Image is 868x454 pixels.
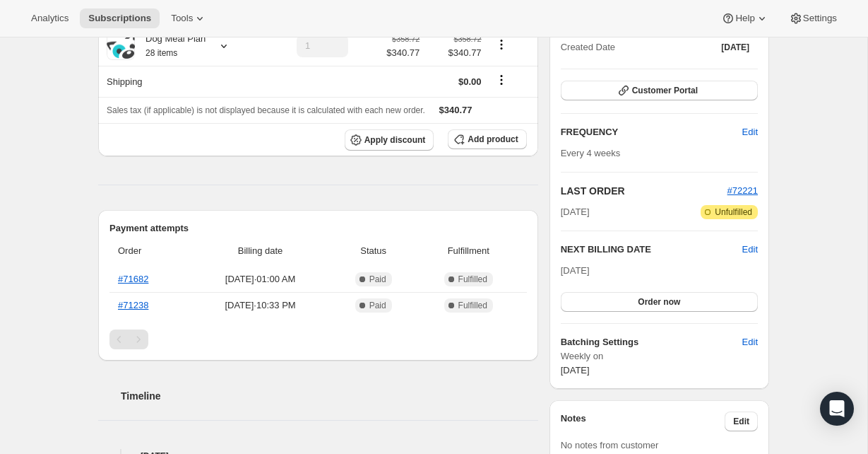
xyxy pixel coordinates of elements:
[561,349,758,363] span: Weekly on
[193,244,328,258] span: Billing date
[561,125,742,139] h2: FREQUENCY
[734,331,766,354] button: Edit
[742,125,758,139] span: Edit
[727,185,758,196] a: #72221
[561,205,590,219] span: [DATE]
[162,8,215,28] button: Tools
[88,13,151,24] span: Subscriptions
[561,440,659,450] span: No notes from customer
[386,46,420,60] span: $340.77
[419,244,518,258] span: Fulfillment
[337,244,410,258] span: Status
[458,300,487,311] span: Fulfilled
[23,8,77,28] button: Analytics
[713,37,758,57] button: [DATE]
[561,365,590,376] span: [DATE]
[118,300,148,310] a: #71238
[109,221,527,235] h2: Payment attempts
[80,8,160,28] button: Subscriptions
[109,235,189,267] th: Order
[561,412,725,431] h3: Notes
[638,296,680,308] span: Order now
[448,129,526,149] button: Add product
[98,66,263,97] th: Shipping
[561,243,742,257] h2: NEXT BILLING DATE
[121,389,538,403] h2: Timeline
[490,37,513,52] button: Product actions
[780,8,845,28] button: Settings
[715,206,752,218] span: Unfulfilled
[713,8,777,28] button: Help
[721,42,749,53] span: [DATE]
[109,330,527,349] nav: Pagination
[490,72,513,88] button: Shipping actions
[369,300,386,311] span: Paid
[118,274,148,284] a: #71682
[735,13,754,24] span: Help
[803,13,837,24] span: Settings
[193,298,328,313] span: [DATE] · 10:33 PM
[742,335,758,349] span: Edit
[561,148,621,158] span: Every 4 weeks
[468,134,518,145] span: Add product
[145,48,177,58] small: 28 items
[733,416,749,427] span: Edit
[561,81,758,100] button: Customer Portal
[561,335,742,349] h6: Batching Settings
[561,40,615,54] span: Created Date
[369,274,386,285] span: Paid
[742,243,758,257] button: Edit
[31,13,69,24] span: Analytics
[561,184,727,198] h2: LAST ORDER
[458,76,482,87] span: $0.00
[734,121,766,144] button: Edit
[561,292,758,312] button: Order now
[364,134,426,146] span: Apply discount
[725,412,758,431] button: Edit
[193,272,328,286] span: [DATE] · 01:00 AM
[171,13,193,24] span: Tools
[632,85,698,96] span: Customer Portal
[428,46,481,60] span: $340.77
[453,35,481,43] small: $358.72
[727,184,758,198] button: #72221
[820,392,854,426] div: Open Intercom Messenger
[135,32,206,60] div: Dog Meal Plan
[345,129,434,151] button: Apply discount
[392,35,420,43] small: $358.72
[107,105,425,115] span: Sales tax (if applicable) is not displayed because it is calculated with each new order.
[439,105,472,115] span: $340.77
[458,274,487,285] span: Fulfilled
[561,265,590,276] span: [DATE]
